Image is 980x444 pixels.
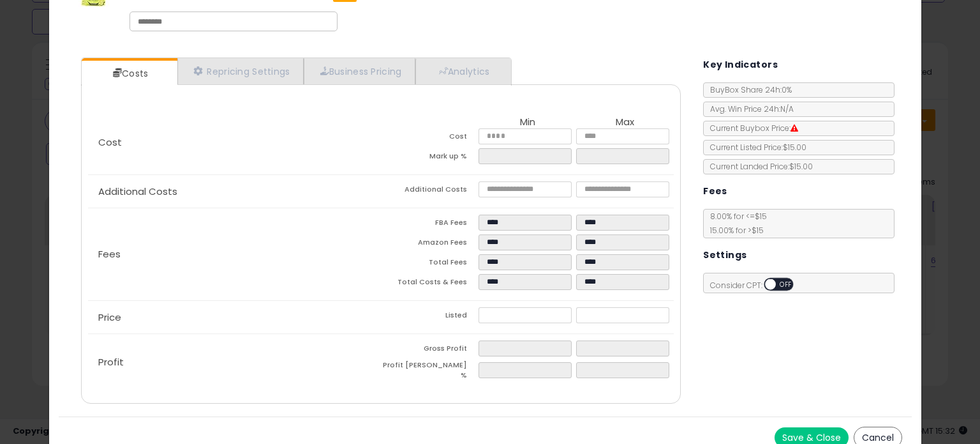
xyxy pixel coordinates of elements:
span: Current Buybox Price: [704,123,798,134]
th: Max [576,117,674,128]
a: Business Pricing [304,58,415,84]
span: Current Listed Price: $15.00 [704,142,806,153]
td: Mark up % [381,148,479,168]
td: Profit [PERSON_NAME] % [381,360,479,384]
td: Amazon Fees [381,234,479,254]
h5: Key Indicators [703,57,778,73]
i: Suppressed Buy Box [791,125,798,132]
span: OFF [776,279,796,290]
th: Min [479,117,576,128]
td: Listed [381,307,479,327]
a: Repricing Settings [177,58,304,84]
a: Costs [82,61,176,86]
h5: Fees [703,183,727,199]
a: Analytics [415,58,510,84]
td: Total Fees [381,254,479,274]
span: Consider CPT: [704,280,810,291]
h5: Settings [703,247,746,263]
p: Price [88,312,381,323]
span: Avg. Win Price 24h: N/A [704,103,794,114]
td: Cost [381,128,479,148]
span: 15.00 % for > $15 [704,225,764,236]
td: Total Costs & Fees [381,274,479,294]
span: Current Landed Price: $15.00 [704,161,813,172]
td: FBA Fees [381,215,479,234]
td: Additional Costs [381,181,479,201]
span: BuyBox Share 24h: 0% [704,84,792,95]
p: Fees [88,249,381,259]
p: Cost [88,137,381,148]
p: Profit [88,357,381,367]
span: 8.00 % for <= $15 [704,211,767,236]
td: Gross Profit [381,341,479,360]
p: Additional Costs [88,187,381,197]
